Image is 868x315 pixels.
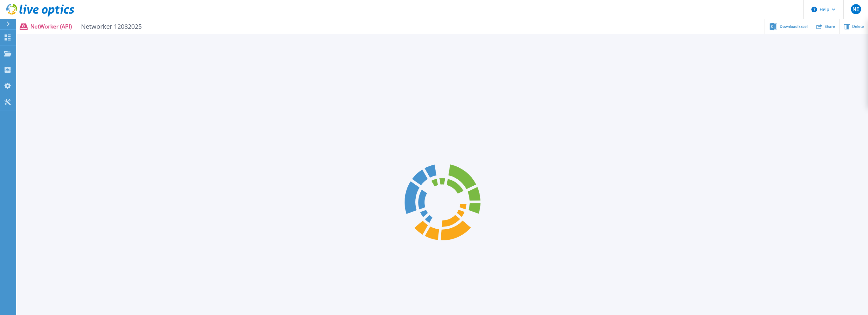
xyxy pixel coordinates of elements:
span: Share [825,25,835,28]
span: Delete [852,25,864,28]
p: NetWorker (API) [30,23,142,30]
span: Networker 12082025 [77,23,142,30]
span: NE [852,7,859,12]
span: Download Excel [780,25,808,28]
